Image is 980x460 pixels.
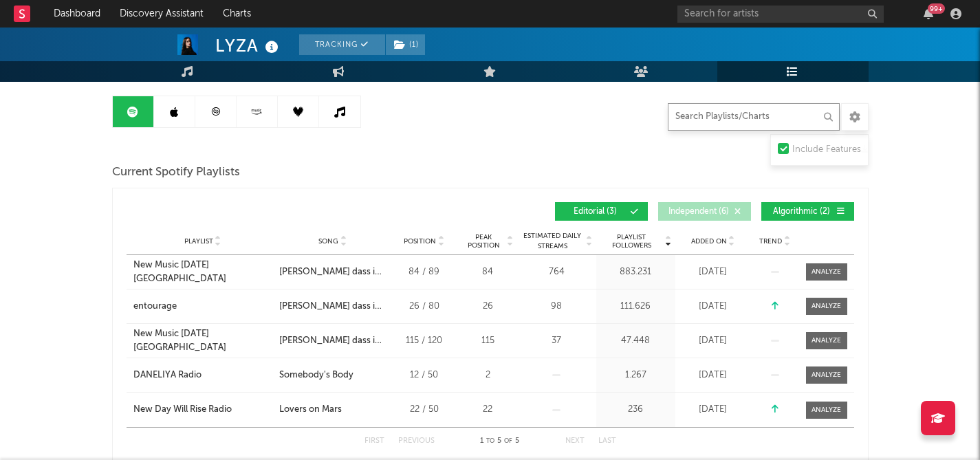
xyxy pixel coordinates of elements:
[393,300,455,314] div: 26 / 80
[398,437,435,445] button: Previous
[759,237,782,245] span: Trend
[133,327,272,354] a: New Music [DATE] [GEOGRAPHIC_DATA]
[279,300,386,314] div: [PERSON_NAME] dass ich dich liebe
[112,164,240,181] span: Current Spotify Playlists
[462,433,538,450] div: 1 5 5
[521,300,593,314] div: 98
[600,265,672,279] div: 883.231
[215,34,282,57] div: LYZA
[279,265,386,279] div: [PERSON_NAME] dass ich dich liebe
[462,403,514,417] div: 22
[133,403,232,417] div: New Day Will Rise Radio
[133,300,272,314] a: entourage
[521,231,585,252] span: Estimated Daily Streams
[691,237,727,245] span: Added On
[133,369,202,382] div: DANELIYA Radio
[393,369,455,382] div: 12 / 50
[462,334,514,348] div: 115
[679,403,748,417] div: [DATE]
[679,265,748,279] div: [DATE]
[521,265,593,279] div: 764
[679,334,748,348] div: [DATE]
[564,208,627,216] span: Editorial ( 3 )
[668,103,840,131] input: Search Playlists/Charts
[679,369,748,382] div: [DATE]
[555,202,648,221] button: Editorial(3)
[600,233,664,250] span: Playlist Followers
[600,334,672,348] div: 47.448
[462,369,514,382] div: 2
[279,369,353,382] div: Somebody's Body
[133,300,177,314] div: entourage
[279,403,342,417] div: Lovers on Mars
[133,403,272,417] a: New Day Will Rise Radio
[462,233,505,250] span: Peak Position
[770,208,834,216] span: Algorithmic ( 2 )
[299,34,385,55] button: Tracking
[600,300,672,314] div: 111.626
[393,265,455,279] div: 84 / 89
[679,300,748,314] div: [DATE]
[598,437,616,445] button: Last
[462,300,514,314] div: 26
[600,369,672,382] div: 1.267
[600,403,672,417] div: 236
[924,8,933,19] button: 99+
[565,437,585,445] button: Next
[792,142,861,158] div: Include Features
[521,334,593,348] div: 37
[393,403,455,417] div: 22 / 50
[404,237,436,245] span: Position
[133,259,272,285] a: New Music [DATE] [GEOGRAPHIC_DATA]
[386,34,425,55] button: (1)
[462,265,514,279] div: 84
[504,438,512,444] span: of
[761,202,854,221] button: Algorithmic(2)
[279,334,386,348] div: [PERSON_NAME] dass ich dich liebe
[393,334,455,348] div: 115 / 120
[658,202,751,221] button: Independent(6)
[318,237,338,245] span: Song
[486,438,494,444] span: to
[667,208,730,216] span: Independent ( 6 )
[677,6,884,23] input: Search for artists
[364,437,384,445] button: First
[133,369,272,382] a: DANELIYA Radio
[928,3,945,14] div: 99 +
[184,237,213,245] span: Playlist
[385,34,426,55] span: ( 1 )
